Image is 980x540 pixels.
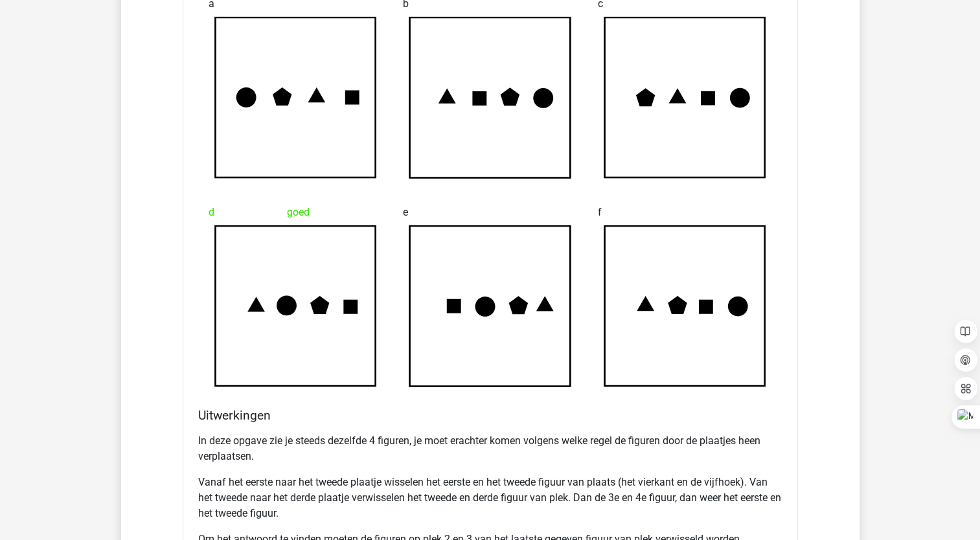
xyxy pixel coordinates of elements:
[198,408,782,423] h4: Uitwerkingen
[403,199,408,225] span: e
[209,199,214,225] span: d
[198,475,782,521] p: Vanaf het eerste naar het tweede plaatje wisselen het eerste en het tweede figuur van plaats (het...
[598,199,602,225] span: f
[209,199,383,225] div: goed
[198,433,782,464] p: In deze opgave zie je steeds dezelfde 4 figuren, je moet erachter komen volgens welke regel de fi...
